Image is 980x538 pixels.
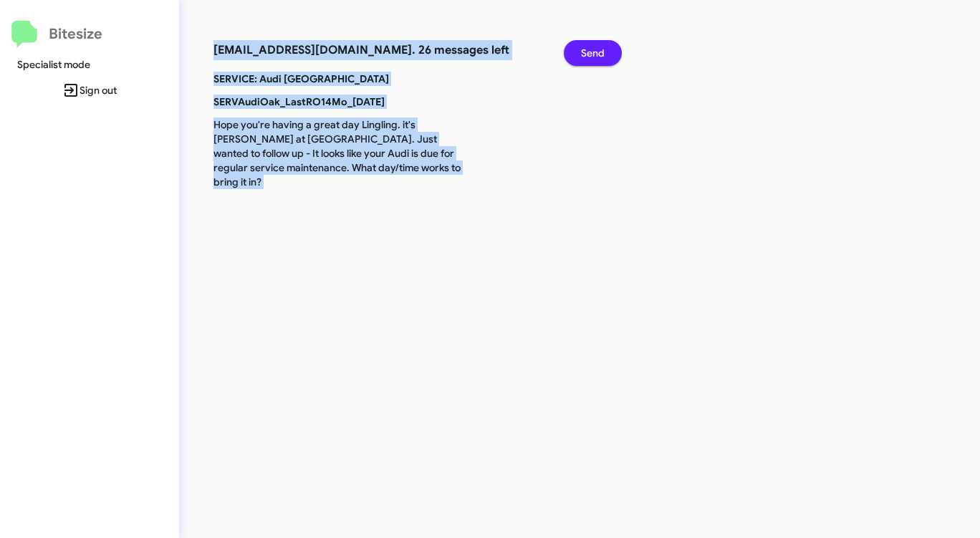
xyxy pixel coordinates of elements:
[564,40,622,66] button: Send
[581,40,605,66] span: Send
[11,21,102,48] a: Bitesize
[11,77,168,103] span: Sign out
[213,95,385,108] b: SERVAudiOak_LastRO14Mo_[DATE]
[203,117,483,189] p: Hope you're having a great day Lingling. it's [PERSON_NAME] at [GEOGRAPHIC_DATA]. Just wanted to ...
[213,40,542,60] h3: [EMAIL_ADDRESS][DOMAIN_NAME]. 26 messages left
[213,72,389,85] b: SERVICE: Audi [GEOGRAPHIC_DATA]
